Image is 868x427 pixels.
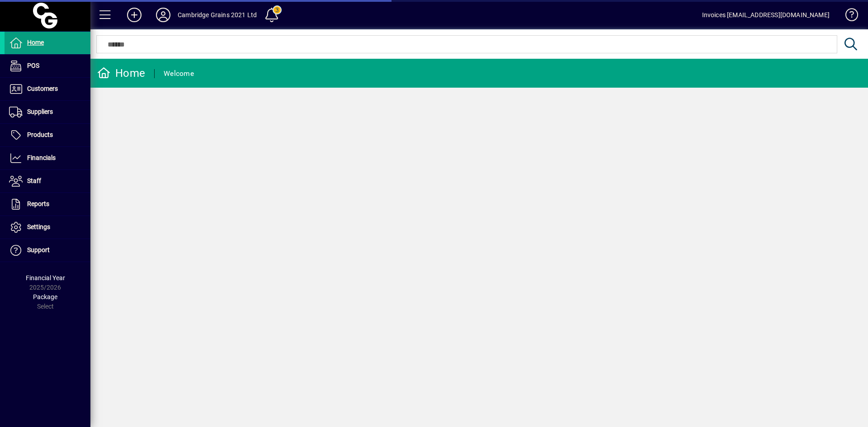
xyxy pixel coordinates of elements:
span: Products [27,131,53,138]
a: Financials [5,147,90,169]
a: Knowledge Base [839,2,857,31]
span: Package [33,293,57,300]
a: Support [5,239,90,262]
span: Customers [27,85,58,92]
a: Products [5,124,90,146]
span: Financials [27,154,56,161]
div: Invoices [EMAIL_ADDRESS][DOMAIN_NAME] [702,8,830,22]
span: Settings [27,223,50,230]
div: Cambridge Grains 2021 Ltd [178,8,257,22]
span: Suppliers [27,108,53,115]
a: Settings [5,216,90,239]
div: Home [97,66,145,80]
a: Staff [5,170,90,192]
span: Support [27,246,50,253]
div: Welcome [164,66,194,81]
button: Profile [149,7,178,23]
a: POS [5,55,90,77]
span: Financial Year [26,274,65,282]
a: Reports [5,193,90,216]
span: Reports [27,200,49,207]
a: Suppliers [5,101,90,123]
span: Home [27,39,44,46]
span: Staff [27,177,41,184]
button: Add [120,7,149,23]
a: Customers [5,78,90,100]
span: POS [27,62,39,69]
